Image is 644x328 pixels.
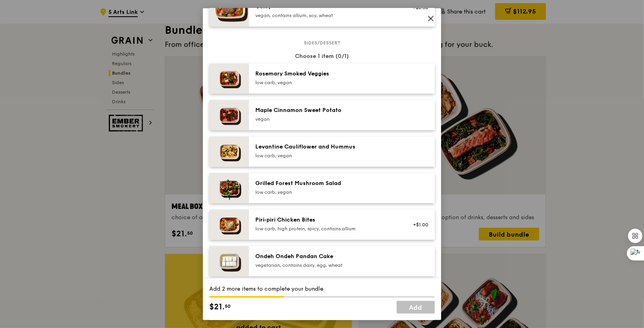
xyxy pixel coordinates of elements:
[255,116,398,122] div: vegan
[209,52,435,60] div: Choose 1 item (0/1)
[255,106,398,114] div: Maple Cinnamon Sweet Potato
[255,226,398,232] div: low carb, high protein, spicy, contains allium
[255,12,398,19] div: vegan, contains allium, soy, wheat
[209,246,249,276] img: daily_normal_Ondeh_Ondeh_Pandan_Cake-HORZ.jpg
[255,262,398,268] div: vegetarian, contains dairy, egg, wheat
[255,152,398,159] div: low carb, vegan
[209,301,225,313] span: $21.
[255,179,398,187] div: Grilled Forest Mushroom Salad
[301,40,343,46] span: Sides/dessert
[255,70,398,78] div: Rosemary Smoked Veggies
[255,189,398,195] div: low carb, vegan
[209,173,249,203] img: daily_normal_Grilled-Forest-Mushroom-Salad-HORZ.jpg
[255,143,398,151] div: Levantine Cauliflower and Hummus
[407,222,428,228] div: +$1.00
[209,64,249,94] img: daily_normal_Thyme-Rosemary-Zucchini-HORZ.jpg
[255,216,398,224] div: Piri‑piri Chicken Bites
[209,100,249,130] img: daily_normal_Maple_Cinnamon_Sweet_Potato__Horizontal_.jpg
[209,210,249,240] img: daily_normal_Piri-Piri-Chicken-Bites-HORZ.jpg
[397,301,435,313] a: Add
[255,79,398,86] div: low carb, vegan
[255,253,398,260] div: Ondeh Ondeh Pandan Cake
[209,285,435,293] div: Add 2 more items to complete your bundle
[209,137,249,167] img: daily_normal_Levantine_Cauliflower_and_Hummus__Horizontal_.jpg
[225,303,231,309] span: 50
